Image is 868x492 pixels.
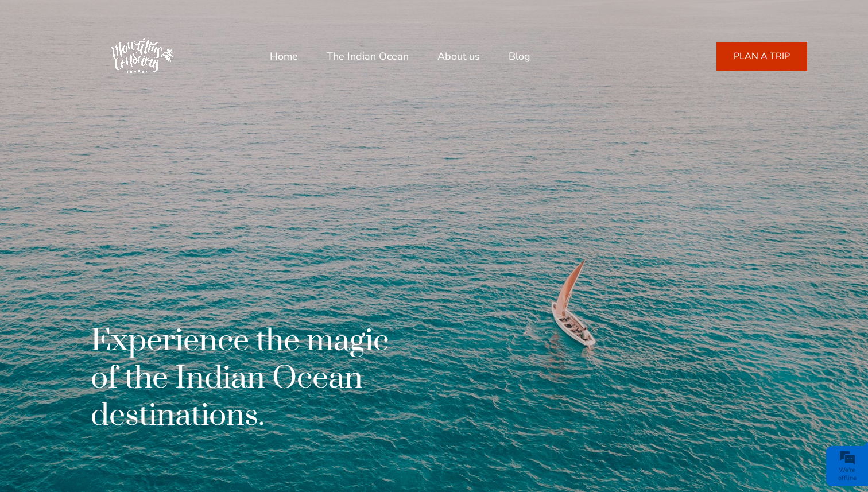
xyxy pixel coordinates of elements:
a: Home [270,42,298,70]
a: The Indian Ocean [327,42,409,70]
div: Leave a message [77,60,210,75]
input: Enter your email address [15,140,210,165]
a: PLAN A TRIP [716,42,807,71]
a: About us [437,42,480,70]
em: Submit [168,354,208,369]
textarea: Type your message and click 'Submit' [15,174,210,344]
div: Navigation go back [13,59,30,76]
h1: Experience the magic of the Indian Ocean destinations. [91,323,404,435]
div: We're offline [829,466,865,482]
div: Minimize live chat window [188,6,216,33]
input: Enter your last name [15,106,210,131]
a: Blog [509,42,530,70]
